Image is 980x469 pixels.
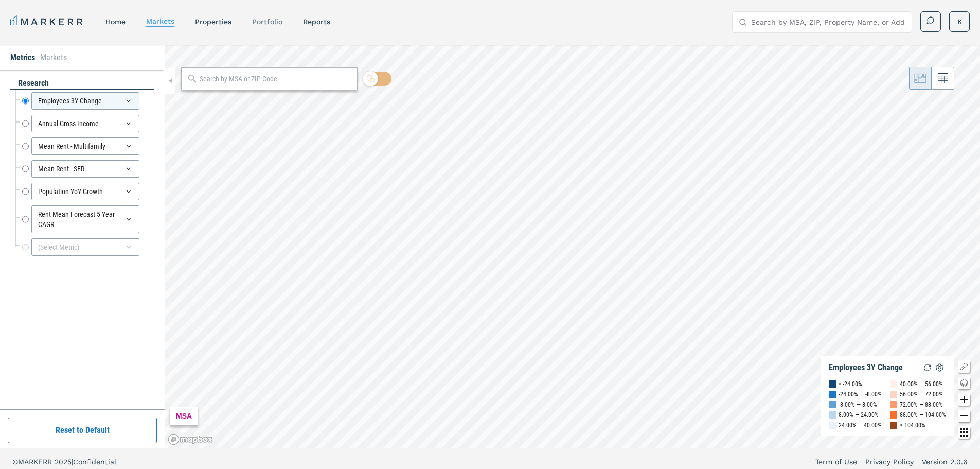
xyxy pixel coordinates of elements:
div: research [10,78,154,90]
a: Portfolio [252,18,282,26]
li: Markets [40,51,67,64]
div: Mean Rent - Multifamily [31,137,139,155]
a: Mapbox logo [168,433,213,445]
div: MSA [170,407,198,425]
input: Search by MSA, ZIP, Property Name, or Address [751,12,905,32]
div: Employees 3Y Change [31,92,139,110]
button: Zoom out map button [958,410,970,422]
div: 8.00% — 24.00% [839,410,879,420]
div: 56.00% — 72.00% [900,389,943,399]
div: Employees 3Y Change [829,362,903,373]
a: properties [195,18,231,26]
span: © [12,458,18,466]
button: Show/Hide Legend Map Button [958,360,970,373]
a: MARKERR [10,14,85,29]
div: < -24.00% [839,379,862,389]
div: 40.00% — 56.00% [900,379,943,389]
span: 2025 | [55,458,73,466]
div: -8.00% — 8.00% [839,399,877,410]
a: reports [303,18,330,26]
span: K [957,16,962,27]
div: 24.00% — 40.00% [839,420,882,430]
button: Other options map button [958,426,970,439]
button: Change style map button [958,377,970,389]
a: home [105,18,126,26]
button: K [949,11,970,32]
a: Privacy Policy [865,457,914,467]
div: 72.00% — 88.00% [900,399,943,410]
div: > 104.00% [900,420,925,430]
div: Population YoY Growth [31,183,139,200]
button: Zoom in map button [958,393,970,406]
span: MARKERR [18,458,55,466]
div: (Select Metric) [31,238,139,256]
input: Search by MSA or ZIP Code [200,74,352,84]
span: Confidential [73,458,116,466]
a: Term of Use [815,457,857,467]
div: -24.00% — -8.00% [839,389,882,399]
a: Version 2.0.6 [922,457,968,467]
canvas: Map [165,45,980,448]
img: Reload Legend [921,361,934,374]
div: Mean Rent - SFR [31,160,139,178]
a: markets [146,17,174,25]
div: 88.00% — 104.00% [900,410,946,420]
img: Settings [934,361,946,374]
div: Rent Mean Forecast 5 Year CAGR [31,205,139,233]
div: Annual Gross Income [31,115,139,132]
li: Metrics [10,51,35,64]
button: Reset to Default [8,418,157,443]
